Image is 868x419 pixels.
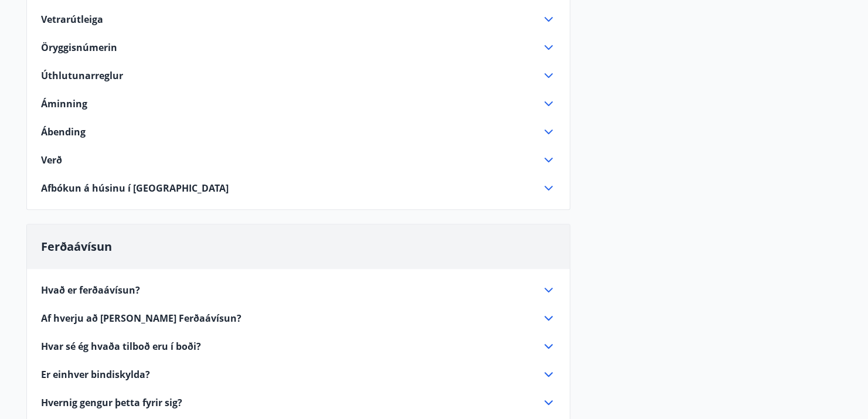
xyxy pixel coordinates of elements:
span: Öryggisnúmerin [41,41,117,54]
div: Af hverju að [PERSON_NAME] Ferðaávísun? [41,311,556,325]
div: Hvernig gengur þetta fyrir sig? [41,396,556,410]
span: Verð [41,154,62,166]
div: Úthlutunarreglur [41,69,556,83]
span: Er einhver bindiskylda? [41,368,150,381]
span: Áminning [41,97,87,110]
span: Vetrarútleiga [41,13,103,26]
span: Úthlutunarreglur [41,69,123,82]
div: Hvað er ferðaávísun? [41,283,556,297]
div: Ábending [41,125,556,139]
div: Er einhver bindiskylda? [41,367,556,381]
span: Af hverju að [PERSON_NAME] Ferðaávísun? [41,312,241,325]
div: Hvar sé ég hvaða tilboð eru í boði? [41,339,556,353]
div: Áminning [41,97,556,111]
span: Afbókun á húsinu í [GEOGRAPHIC_DATA] [41,182,229,195]
div: Vetrarútleiga [41,12,556,26]
span: Ábending [41,125,86,138]
div: Öryggisnúmerin [41,40,556,54]
span: Hvernig gengur þetta fyrir sig? [41,396,182,409]
span: Hvað er ferðaávísun? [41,284,140,297]
div: Afbókun á húsinu í [GEOGRAPHIC_DATA] [41,181,556,195]
span: Hvar sé ég hvaða tilboð eru í boði? [41,340,201,353]
div: Verð [41,153,556,167]
span: Ferðaávísun [41,239,112,254]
